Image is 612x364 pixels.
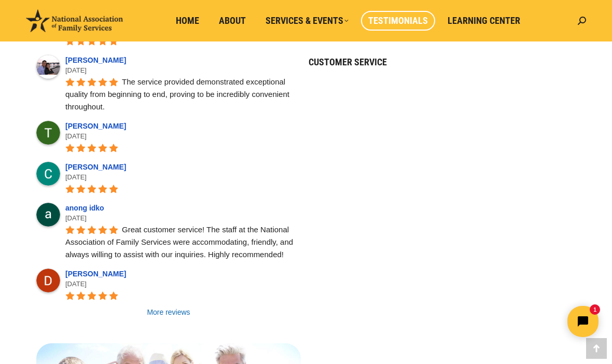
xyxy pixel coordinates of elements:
[212,11,253,31] a: About
[65,270,129,278] a: [PERSON_NAME]
[65,56,129,64] a: [PERSON_NAME]
[65,65,301,76] div: [DATE]
[440,11,527,31] a: Learning Center
[65,204,107,212] a: anong idko
[361,11,435,31] a: Testimonials
[65,131,301,142] div: [DATE]
[176,15,199,26] span: Home
[219,15,246,26] span: About
[266,15,349,26] span: Services & Events
[65,163,129,171] a: [PERSON_NAME]
[36,307,301,317] a: More reviews
[26,9,123,32] img: National Association of Family Services
[65,77,291,111] span: The service provided demonstrated exceptional quality from beginning to end, proving to be incred...
[169,11,206,31] a: Home
[65,279,301,289] div: [DATE]
[429,297,607,346] iframe: Tidio Chat
[65,172,301,183] div: [DATE]
[65,225,295,259] span: Great customer service! The staff at the National Association of Family Services were accommodati...
[301,52,394,72] a: Customer Service
[65,122,129,130] a: [PERSON_NAME]
[368,15,428,26] span: Testimonials
[448,15,520,26] span: Learning Center
[309,57,387,68] span: Customer Service
[65,213,301,223] div: [DATE]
